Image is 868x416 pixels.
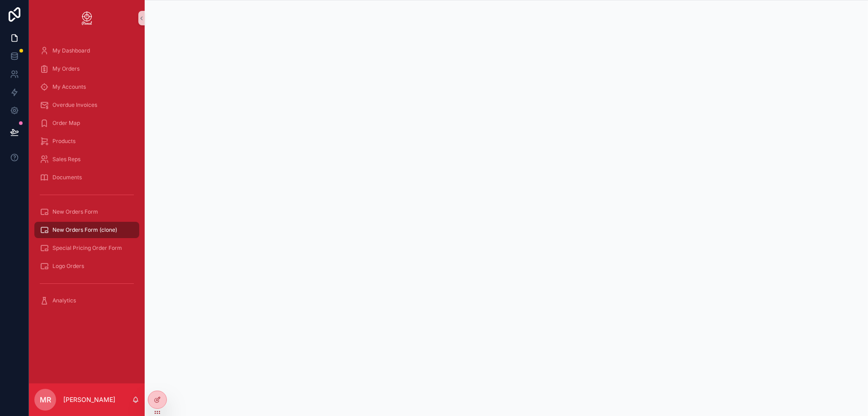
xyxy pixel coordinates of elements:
span: Sales Reps [52,156,80,163]
span: Products [52,138,75,145]
div: scrollable content [29,36,145,320]
span: My Accounts [52,83,86,91]
a: Sales Reps [34,151,139,167]
span: Logo Orders [52,263,84,270]
span: Analytics [52,297,76,304]
a: Order Map [34,115,139,131]
span: Order Map [52,120,80,127]
a: Logo Orders [34,258,139,274]
img: App logo [80,11,94,25]
span: Overdue Invoices [52,101,97,109]
span: New Orders Form (clone) [52,226,117,234]
span: My Dashboard [52,47,90,54]
span: My Orders [52,65,80,72]
span: Special Pricing Order Form [52,244,122,252]
a: My Dashboard [34,43,139,59]
a: New Orders Form [34,204,139,220]
a: My Orders [34,61,139,77]
p: [PERSON_NAME] [63,395,115,404]
a: Analytics [34,292,139,309]
span: New Orders Form [52,208,98,215]
a: Products [34,133,139,149]
a: New Orders Form (clone) [34,222,139,238]
a: Special Pricing Order Form [34,240,139,256]
span: MR [40,394,51,405]
span: Documents [52,174,82,181]
a: My Accounts [34,79,139,95]
a: Documents [34,169,139,186]
a: Overdue Invoices [34,97,139,113]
